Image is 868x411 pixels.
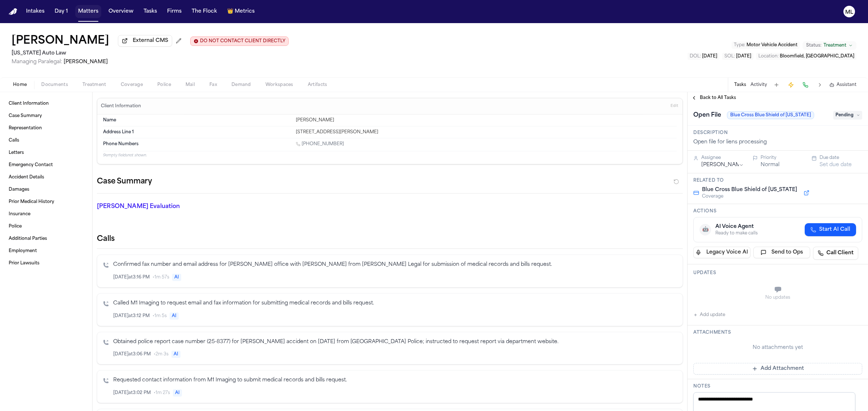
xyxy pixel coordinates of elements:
span: External CMS [133,37,168,44]
h1: [PERSON_NAME] [12,35,109,48]
span: Motor Vehicle Accident [746,43,797,47]
span: Pending [833,111,862,120]
button: Start AI Call [805,223,856,236]
button: Create Immediate Task [786,80,796,90]
button: Edit SOL: 2027-05-03 [722,53,753,60]
div: No attachments yet [693,344,862,351]
span: Documents [41,82,68,88]
span: Start AI Call [819,226,850,233]
span: Treatment [824,43,846,48]
span: • 2m 3s [154,351,169,357]
button: The Flock [189,5,220,18]
span: Workspaces [265,82,293,88]
a: Accident Details [6,172,86,183]
span: Managing Paralegal: [12,59,62,65]
button: Activity [750,82,767,88]
span: Blue Cross Blue Shield of [US_STATE] [727,111,814,119]
button: Send to Ops [753,247,810,258]
img: Finch Logo [9,8,17,15]
button: Edit DOL: 2025-05-03 [688,53,719,60]
span: DOL : [690,54,701,59]
p: Requested contact information from M1 Imaging to submit medical records and bills request. [113,376,677,385]
button: Add Attachment [693,363,862,375]
span: AI [170,312,179,320]
button: Edit [668,100,680,112]
a: Calls [6,135,86,146]
span: Blue Cross Blue Shield of [US_STATE] [702,186,797,194]
span: [PERSON_NAME] [64,59,108,65]
div: Priority [761,155,803,161]
h3: Related to [693,178,862,183]
p: Obtained police report case number (25-8377) for [PERSON_NAME] accident on [DATE] from [GEOGRAPHI... [113,338,677,346]
a: Prior Lawsuits [6,258,86,269]
span: • 1m 27s [154,390,170,396]
button: Edit matter name [12,35,109,48]
button: External CMS [118,35,172,47]
button: Overview [106,5,136,18]
button: Change status from Treatment [803,41,856,50]
p: [PERSON_NAME] Evaluation [97,202,286,211]
p: 9 empty fields not shown. [103,153,677,158]
span: DO NOT CONTACT CLIENT DIRECTLY [200,38,285,44]
span: [DATE] [736,54,751,59]
a: Prior Medical History [6,196,86,208]
a: Home [9,8,17,15]
a: Employment [6,245,86,257]
span: Police [157,82,171,88]
span: Back to All Tasks [700,95,736,101]
button: Tasks [141,5,160,18]
dt: Address Line 1 [103,129,292,135]
span: AI [171,351,180,358]
span: • 1m 57s [153,274,169,280]
p: Called M1 Imaging to request email and fax information for submitting medical records and bills r... [113,299,677,308]
button: Assistant [829,82,856,88]
a: Firms [164,5,184,18]
button: Add Task [771,80,782,90]
a: Representation [6,122,86,134]
a: Damages [6,184,86,195]
h1: Open File [690,109,724,121]
button: crownMetrics [224,5,258,18]
span: Edit [671,104,678,109]
span: [DATE] at 3:16 PM [113,274,150,280]
p: Confirmed fax number and email address for [PERSON_NAME] office with [PERSON_NAME] from [PERSON_N... [113,261,677,269]
a: Additional Parties [6,233,86,245]
h2: Case Summary [97,176,152,187]
span: Treatment [82,82,106,88]
span: Location : [758,54,779,59]
span: 🤖 [702,226,709,233]
a: Police [6,221,86,232]
button: Make a Call [800,80,810,90]
span: [DATE] at 3:06 PM [113,351,151,357]
span: • 1m 5s [153,313,167,319]
span: Type : [734,43,745,47]
button: Tasks [734,82,746,88]
button: Edit Location: Bloomfield, MI [756,53,856,60]
button: Normal [761,161,779,169]
span: [DATE] at 3:02 PM [113,390,151,396]
h3: Client Information [99,103,142,109]
span: Phone Numbers [103,141,139,147]
a: Call Client [813,247,858,260]
div: No updates [693,295,862,300]
h2: [US_STATE] Auto Law [12,49,289,58]
span: Mail [186,82,195,88]
div: Assignee [701,155,744,161]
button: Set due date [820,161,852,169]
span: Artifacts [308,82,327,88]
div: [PERSON_NAME] [296,117,677,123]
h3: Actions [693,208,862,214]
button: Legacy Voice AI [693,247,750,258]
div: [STREET_ADDRESS][PERSON_NAME] [296,129,677,135]
a: Call 1 (248) 495-8826 [296,141,344,147]
div: Due date [820,155,862,161]
button: Matters [75,5,101,18]
span: Assistant [837,82,856,88]
span: Coverage [121,82,143,88]
button: Intakes [23,5,47,18]
a: Emergency Contact [6,159,86,171]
